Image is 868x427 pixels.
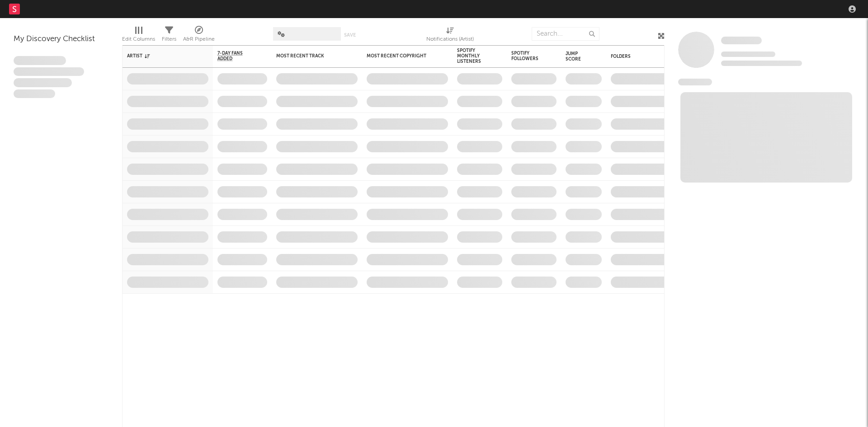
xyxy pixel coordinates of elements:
[14,78,72,87] span: Praesent ac interdum
[122,34,155,45] div: Edit Columns
[344,33,356,38] button: Save
[14,56,66,65] span: Lorem ipsum dolor
[678,79,712,85] span: News Feed
[566,51,588,62] div: Jump Score
[721,61,802,66] span: 0 fans last week
[14,67,84,76] span: Integer aliquet in purus et
[14,34,108,45] div: My Discovery Checklist
[183,23,215,49] div: A&R Pipeline
[721,37,762,44] span: Some Artist
[14,89,55,99] span: Aliquam viverra
[162,34,176,45] div: Filters
[127,53,195,59] div: Artist
[532,27,599,41] input: Search...
[276,53,344,59] div: Most Recent Track
[721,36,762,45] a: Some Artist
[183,34,215,45] div: A&R Pipeline
[426,23,474,49] div: Notifications (Artist)
[367,53,434,59] div: Most Recent Copyright
[457,48,489,64] div: Spotify Monthly Listeners
[426,34,474,45] div: Notifications (Artist)
[511,51,543,61] div: Spotify Followers
[122,23,155,49] div: Edit Columns
[162,23,176,49] div: Filters
[217,51,254,61] span: 7-Day Fans Added
[611,54,679,59] div: Folders
[721,52,775,57] span: Tracking Since: [DATE]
